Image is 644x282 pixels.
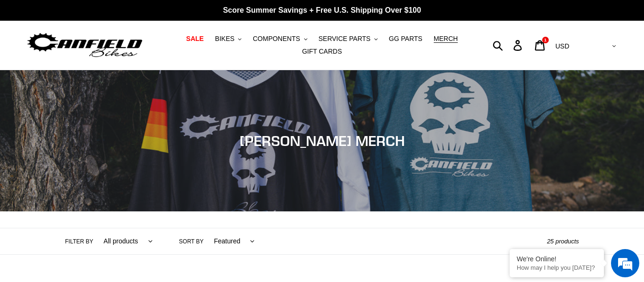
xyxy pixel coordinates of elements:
button: BIKES [210,32,246,45]
span: SERVICE PARTS [318,35,370,43]
span: GIFT CARDS [302,48,342,56]
span: [PERSON_NAME] MERCH [239,132,405,149]
button: COMPONENTS [248,32,312,45]
a: SALE [182,32,208,45]
span: 1 [544,38,546,42]
label: Filter by [65,237,93,246]
a: GG PARTS [384,32,427,45]
span: BIKES [215,35,234,43]
p: How may I help you today? [517,264,597,271]
a: 1 [529,35,552,56]
span: 25 products [547,238,579,245]
a: GIFT CARDS [297,45,347,58]
button: SERVICE PARTS [314,32,382,45]
span: COMPONENTS [253,35,300,43]
span: GG PARTS [389,35,422,43]
span: MERCH [434,35,458,43]
a: MERCH [429,32,462,45]
label: Sort by [179,237,204,246]
span: SALE [186,35,204,43]
div: We're Online! [517,255,597,263]
img: Canfield Bikes [26,31,144,60]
